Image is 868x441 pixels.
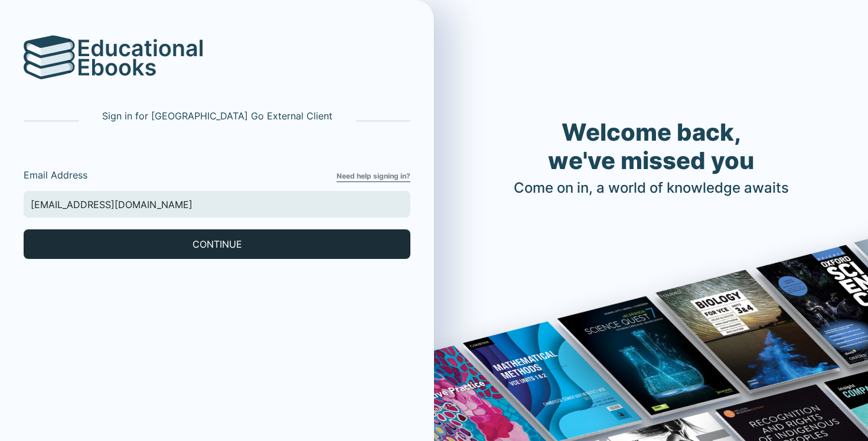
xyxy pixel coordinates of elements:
h1: Welcome back, we've missed you [514,118,789,175]
img: logo.svg [24,35,76,79]
a: Need help signing in? [337,171,410,182]
h4: Come on in, a world of knowledge awaits [514,180,789,197]
label: Email Address [24,168,337,182]
img: logo-text.svg [79,39,203,76]
p: Sign in for [GEOGRAPHIC_DATA] Go External Client [102,109,332,123]
button: CONTINUE [24,229,410,259]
